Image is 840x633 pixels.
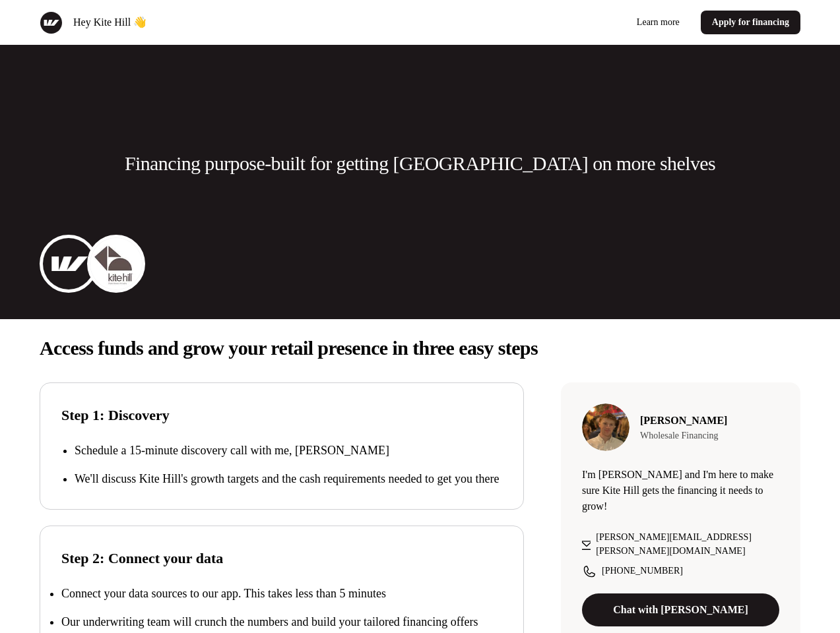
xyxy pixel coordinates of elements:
[73,15,146,30] p: Hey Kite Hill 👋
[640,429,727,442] p: Wholesale Financing
[61,404,502,426] p: Step 1: Discovery
[626,11,690,34] a: Learn more
[75,442,502,460] p: Schedule a 15-minute discovery call with me, [PERSON_NAME]
[640,413,727,429] p: [PERSON_NAME]
[602,564,683,578] p: [PHONE_NUMBER]
[61,547,502,569] p: Step 2: Connect your data
[582,467,779,514] p: I'm [PERSON_NAME] and I'm here to make sure Kite Hill gets the financing it needs to grow!
[701,11,800,34] a: Apply for financing
[61,587,386,600] p: Connect your data sources to our app. This takes less than 5 minutes
[125,150,715,177] p: Financing purpose-built for getting [GEOGRAPHIC_DATA] on more shelves
[582,593,779,626] a: Chat with [PERSON_NAME]
[596,530,779,558] p: [PERSON_NAME][EMAIL_ADDRESS][PERSON_NAME][DOMAIN_NAME]
[75,470,502,488] p: We'll discuss Kite Hill's growth targets and the cash requirements needed to get you there
[40,335,800,361] p: Access funds and grow your retail presence in three easy steps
